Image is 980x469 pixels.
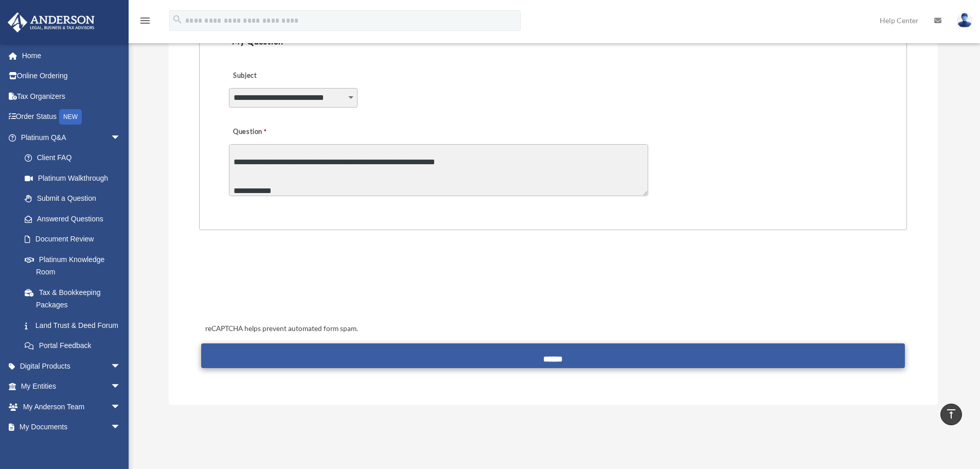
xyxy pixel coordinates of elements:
[7,86,136,107] a: Tax Organizers
[14,148,136,168] a: Client FAQ
[111,356,131,377] span: arrow_drop_down
[202,262,359,302] iframe: reCAPTCHA
[111,127,131,148] span: arrow_drop_down
[14,249,136,282] a: Platinum Knowledge Room
[940,404,962,425] a: vertical_align_top
[111,417,131,438] span: arrow_drop_down
[14,188,131,209] a: Submit a Question
[14,229,136,250] a: Document Review
[14,209,136,229] a: Answered Questions
[7,356,136,376] a: Digital Productsarrow_drop_down
[7,396,136,417] a: My Anderson Teamarrow_drop_down
[7,66,136,86] a: Online Ordering
[7,127,136,148] a: Platinum Q&Aarrow_drop_down
[7,376,136,397] a: My Entitiesarrow_drop_down
[14,168,136,188] a: Platinum Walkthrough
[7,45,136,66] a: Home
[111,396,131,418] span: arrow_drop_down
[5,12,98,32] img: Anderson Advisors Platinum Portal
[139,18,151,27] a: menu
[139,14,151,27] i: menu
[229,69,327,83] label: Subject
[201,323,904,335] div: reCAPTCHA helps prevent automated form spam.
[14,282,136,315] a: Tax & Bookkeeping Packages
[172,14,183,25] i: search
[59,109,82,125] div: NEW
[7,107,136,128] a: Order StatusNEW
[14,336,136,356] a: Portal Feedback
[7,417,136,438] a: My Documentsarrow_drop_down
[14,315,136,336] a: Land Trust & Deed Forum
[957,13,972,28] img: User Pic
[945,408,957,420] i: vertical_align_top
[111,376,131,397] span: arrow_drop_down
[229,125,309,140] label: Question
